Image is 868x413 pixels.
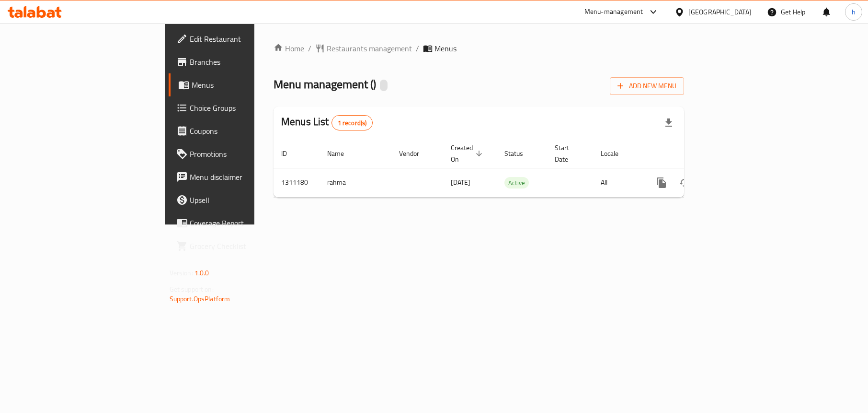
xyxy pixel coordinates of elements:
span: Get support on: [170,283,214,295]
span: 1.0.0 [194,267,209,279]
div: Menu-management [584,6,643,18]
a: Upsell [169,189,310,212]
li: / [416,43,419,54]
a: Coupons [169,119,310,142]
th: Actions [642,139,750,168]
button: Add New Menu [610,77,684,95]
a: Choice Groups [169,96,310,119]
li: / [308,43,311,54]
div: [GEOGRAPHIC_DATA] [688,7,752,17]
span: Active [504,177,529,189]
a: Support.OpsPlatform [170,293,230,305]
span: ID [281,148,299,159]
span: Upsell [190,194,302,206]
a: Branches [169,50,310,73]
span: Coupons [190,125,302,137]
span: Choice Groups [190,102,302,114]
div: Total records count [331,115,373,130]
div: Export file [657,111,680,134]
span: Menus [434,43,457,54]
a: Coverage Report [169,212,310,235]
span: Restaurants management [327,43,412,54]
span: Created On [451,142,485,165]
a: Menus [169,73,310,96]
a: Menu disclaimer [169,165,310,189]
span: Branches [190,56,302,68]
span: Menus [192,79,302,91]
span: Status [504,148,536,159]
span: Name [327,148,356,159]
td: All [593,168,642,197]
span: Vendor [399,148,432,159]
h2: Menus List [281,115,373,130]
span: Promotions [190,148,302,160]
span: [DATE] [451,176,470,189]
a: Promotions [169,142,310,165]
span: Start Date [555,142,582,165]
span: Locale [601,148,631,159]
span: Menu management ( ) [274,73,376,95]
a: Grocery Checklist [169,235,310,258]
span: 1 record(s) [332,118,373,128]
span: h [852,7,856,17]
span: Version: [170,267,193,279]
nav: breadcrumb [274,43,684,54]
td: - [547,168,593,197]
span: Menu disclaimer [190,171,302,183]
button: more [650,171,673,194]
td: rahma [320,168,391,197]
span: Grocery Checklist [190,240,302,252]
span: Coverage Report [190,217,302,229]
div: Active [504,177,529,189]
span: Add New Menu [617,80,676,92]
a: Restaurants management [315,43,412,54]
table: enhanced table [274,139,750,198]
button: Change Status [673,171,696,194]
span: Edit Restaurant [190,33,302,45]
a: Edit Restaurant [169,27,310,50]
